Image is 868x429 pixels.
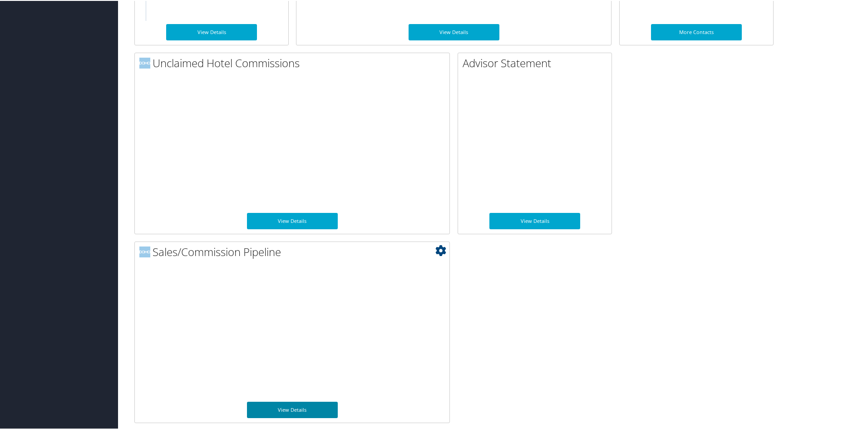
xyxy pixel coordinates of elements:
[463,54,612,70] h2: Advisor Statement
[139,246,150,256] img: domo-logo.png
[651,23,742,39] a: More Contacts
[166,23,257,39] a: View Details
[247,212,338,228] a: View Details
[139,54,449,70] h2: Unclaimed Hotel Commissions
[247,401,338,417] a: View Details
[409,23,499,39] a: View Details
[139,243,449,259] h2: Sales/Commission Pipeline
[139,57,150,68] img: domo-logo.png
[489,212,580,228] a: View Details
